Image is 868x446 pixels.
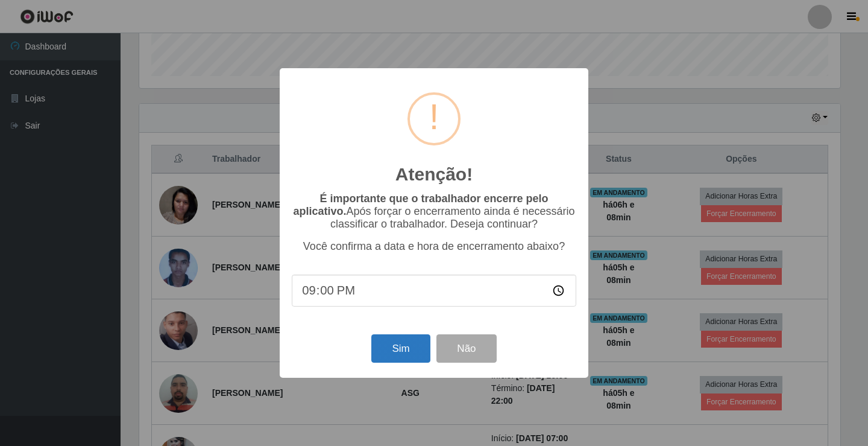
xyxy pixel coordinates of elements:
h2: Atenção! [395,164,473,185]
p: Você confirma a data e hora de encerramento abaixo? [292,240,576,253]
b: É importante que o trabalhador encerre pelo aplicativo. [293,193,548,217]
button: Sim [371,334,430,363]
button: Não [436,334,496,363]
p: Após forçar o encerramento ainda é necessário classificar o trabalhador. Deseja continuar? [292,193,576,231]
